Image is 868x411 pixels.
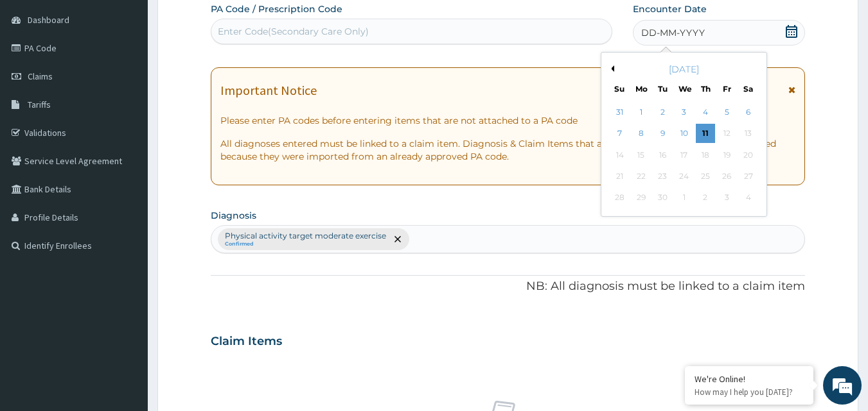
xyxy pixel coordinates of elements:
[739,167,758,186] div: Not available Saturday, September 27th, 2025
[28,99,51,110] span: Tariffs
[700,83,711,94] div: Th
[641,26,705,39] span: DD-MM-YYYY
[211,209,256,222] label: Diagnosis
[739,124,758,144] div: Not available Saturday, September 13th, 2025
[633,3,707,15] label: Encounter Date
[607,63,761,76] div: [DATE]
[717,124,736,144] div: Not available Friday, September 12th, 2025
[675,167,694,186] div: Not available Wednesday, September 24th, 2025
[610,189,630,208] div: Not available Sunday, September 28th, 2025
[722,83,732,94] div: Fr
[610,124,630,144] div: Choose Sunday, September 7th, 2025
[739,146,758,165] div: Not available Saturday, September 20th, 2025
[696,124,715,144] div: Choose Thursday, September 11th, 2025
[717,103,736,122] div: Choose Friday, September 5th, 2025
[739,189,758,208] div: Not available Saturday, October 4th, 2025
[653,124,673,144] div: Choose Tuesday, September 9th, 2025
[653,167,673,186] div: Not available Tuesday, September 23rd, 2025
[635,83,646,94] div: Mo
[743,83,754,94] div: Sa
[211,335,282,349] h3: Claim Items
[739,103,758,122] div: Choose Saturday, September 6th, 2025
[678,83,689,94] div: We
[696,189,715,208] div: Not available Thursday, October 2nd, 2025
[28,71,53,82] span: Claims
[717,189,736,208] div: Not available Friday, October 3rd, 2025
[75,124,177,253] span: We're online!
[695,373,804,385] div: We're Online!
[614,83,625,94] div: Su
[717,167,736,186] div: Not available Friday, September 26th, 2025
[632,124,651,144] div: Choose Monday, September 8th, 2025
[67,72,216,88] div: Chat with us now
[220,83,317,97] h1: Important Notice
[632,146,651,165] div: Not available Monday, September 15th, 2025
[653,189,673,208] div: Not available Tuesday, September 30th, 2025
[653,103,673,122] div: Choose Tuesday, September 2nd, 2025
[610,146,630,165] div: Not available Sunday, September 14th, 2025
[211,3,342,15] label: PA Code / Prescription Code
[675,124,694,144] div: Choose Wednesday, September 10th, 2025
[610,167,630,186] div: Not available Sunday, September 21st, 2025
[632,189,651,208] div: Not available Monday, September 29th, 2025
[24,64,52,96] img: d_794563401_company_1708531726252_794563401
[632,167,651,186] div: Not available Monday, September 22nd, 2025
[608,65,614,72] button: Previous Month
[696,103,715,122] div: Choose Thursday, September 4th, 2025
[211,6,242,37] div: Minimize live chat window
[653,146,673,165] div: Not available Tuesday, September 16th, 2025
[218,25,369,38] div: Enter Code(Secondary Care Only)
[717,146,736,165] div: Not available Friday, September 19th, 2025
[609,102,759,209] div: month 2025-09
[696,146,715,165] div: Not available Thursday, September 18th, 2025
[657,83,668,94] div: Tu
[28,14,69,26] span: Dashboard
[675,146,694,165] div: Not available Wednesday, September 17th, 2025
[675,103,694,122] div: Choose Wednesday, September 3rd, 2025
[632,103,651,122] div: Choose Monday, September 1st, 2025
[696,167,715,186] div: Not available Thursday, September 25th, 2025
[211,278,806,295] p: NB: All diagnosis must be linked to a claim item
[695,387,804,398] p: How may I help you today?
[220,137,796,163] p: All diagnoses entered must be linked to a claim item. Diagnosis & Claim Items that are visible bu...
[610,103,630,122] div: Choose Sunday, August 31st, 2025
[675,189,694,208] div: Not available Wednesday, October 1st, 2025
[6,274,245,319] textarea: Type your message and hit 'Enter'
[220,114,796,127] p: Please enter PA codes before entering items that are not attached to a PA code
